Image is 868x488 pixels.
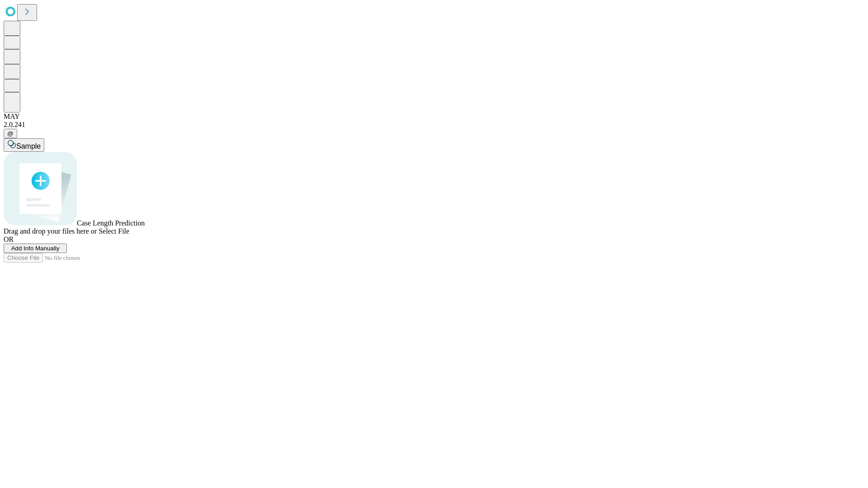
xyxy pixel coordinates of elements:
span: Add Info Manually [11,245,60,252]
div: MAY [4,113,864,121]
span: @ [7,130,14,137]
span: Case Length Prediction [77,219,145,227]
span: OR [4,235,14,243]
div: 2.0.241 [4,121,864,129]
button: Add Info Manually [4,244,67,253]
span: Sample [16,142,41,150]
span: Drag and drop your files here or [4,227,97,235]
span: Select File [99,227,129,235]
button: Sample [4,138,44,152]
button: @ [4,129,17,138]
